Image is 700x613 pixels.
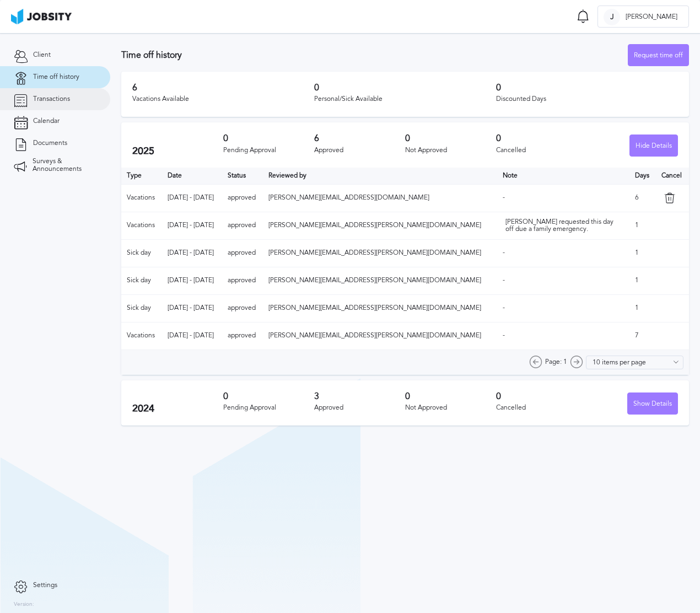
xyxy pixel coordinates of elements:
[503,193,505,201] span: -
[223,391,314,401] h3: 0
[503,276,505,284] span: -
[263,168,497,184] th: Toggle SortBy
[629,168,656,184] th: Days
[496,391,587,401] h3: 0
[405,147,496,154] div: Not Approved
[132,146,223,157] h2: 2025
[268,304,481,311] span: [PERSON_NAME][EMAIL_ADDRESS][PERSON_NAME][DOMAIN_NAME]
[496,404,587,412] div: Cancelled
[162,239,222,267] td: [DATE] - [DATE]
[496,133,587,143] h3: 0
[629,184,656,212] td: 6
[222,184,263,212] td: approved
[314,404,405,412] div: Approved
[268,276,481,284] span: [PERSON_NAME][EMAIL_ADDRESS][PERSON_NAME][DOMAIN_NAME]
[503,331,505,339] span: -
[222,294,263,322] td: approved
[222,322,263,349] td: approved
[405,133,496,143] h3: 0
[222,239,263,267] td: approved
[629,267,656,294] td: 1
[121,294,162,322] td: Sick day
[597,6,689,28] button: J[PERSON_NAME]
[223,133,314,143] h3: 0
[496,147,587,154] div: Cancelled
[314,147,405,154] div: Approved
[505,218,616,234] div: [PERSON_NAME] requested this day off due a family emergency.
[405,391,496,401] h3: 0
[627,392,678,415] button: Show Details
[405,404,496,412] div: Not Approved
[222,212,263,239] td: approved
[630,135,677,157] div: Hide Details
[268,221,481,229] span: [PERSON_NAME][EMAIL_ADDRESS][PERSON_NAME][DOMAIN_NAME]
[33,51,51,59] span: Client
[162,212,222,239] td: [DATE] - [DATE]
[628,44,689,66] button: Request time off
[656,168,689,184] th: Cancel
[314,133,405,143] h3: 6
[11,9,72,24] img: ab4bad089aa723f57921c736e9817d99.png
[629,322,656,349] td: 7
[496,83,678,93] h3: 0
[497,168,630,184] th: Toggle SortBy
[268,249,481,256] span: [PERSON_NAME][EMAIL_ADDRESS][PERSON_NAME][DOMAIN_NAME]
[33,73,79,81] span: Time off history
[33,582,57,589] span: Settings
[121,168,162,184] th: Type
[620,13,683,21] span: [PERSON_NAME]
[268,331,481,339] span: [PERSON_NAME][EMAIL_ADDRESS][PERSON_NAME][DOMAIN_NAME]
[33,158,96,173] span: Surveys & Announcements
[629,212,656,239] td: 1
[162,168,222,184] th: Toggle SortBy
[162,184,222,212] td: [DATE] - [DATE]
[223,404,314,412] div: Pending Approval
[121,239,162,267] td: Sick day
[545,358,567,366] span: Page: 1
[162,294,222,322] td: [DATE] - [DATE]
[629,239,656,267] td: 1
[314,391,405,401] h3: 3
[503,249,505,256] span: -
[628,45,688,67] div: Request time off
[223,147,314,154] div: Pending Approval
[268,193,429,201] span: [PERSON_NAME][EMAIL_ADDRESS][DOMAIN_NAME]
[121,184,162,212] td: Vacations
[33,117,60,125] span: Calendar
[14,601,34,608] label: Version:
[604,9,620,25] div: J
[222,267,263,294] td: approved
[132,95,314,103] div: Vacations Available
[33,95,70,103] span: Transactions
[314,83,496,93] h3: 0
[132,403,223,415] h2: 2024
[121,267,162,294] td: Sick day
[628,393,677,415] div: Show Details
[314,95,496,103] div: Personal/Sick Available
[132,83,314,93] h3: 6
[121,212,162,239] td: Vacations
[629,294,656,322] td: 1
[496,95,678,103] div: Discounted Days
[629,135,678,157] button: Hide Details
[162,322,222,349] td: [DATE] - [DATE]
[121,322,162,349] td: Vacations
[33,139,67,147] span: Documents
[162,267,222,294] td: [DATE] - [DATE]
[121,50,628,60] h3: Time off history
[503,304,505,311] span: -
[222,168,263,184] th: Toggle SortBy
